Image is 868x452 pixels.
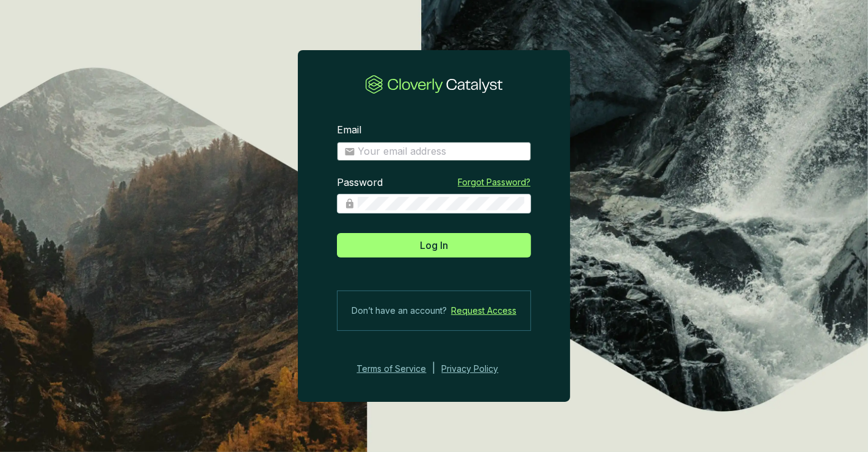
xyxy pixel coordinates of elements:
a: Request Access [451,303,516,318]
span: Log In [420,238,448,253]
a: Forgot Password? [458,176,530,188]
button: Log In [337,233,531,257]
div: | [433,361,436,376]
label: Email [337,124,361,137]
label: Password [337,176,383,190]
a: Privacy Policy [442,361,515,376]
input: Email [358,145,524,158]
span: Don’t have an account? [352,303,447,318]
a: Terms of Service [353,361,427,376]
input: Password [358,197,524,210]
